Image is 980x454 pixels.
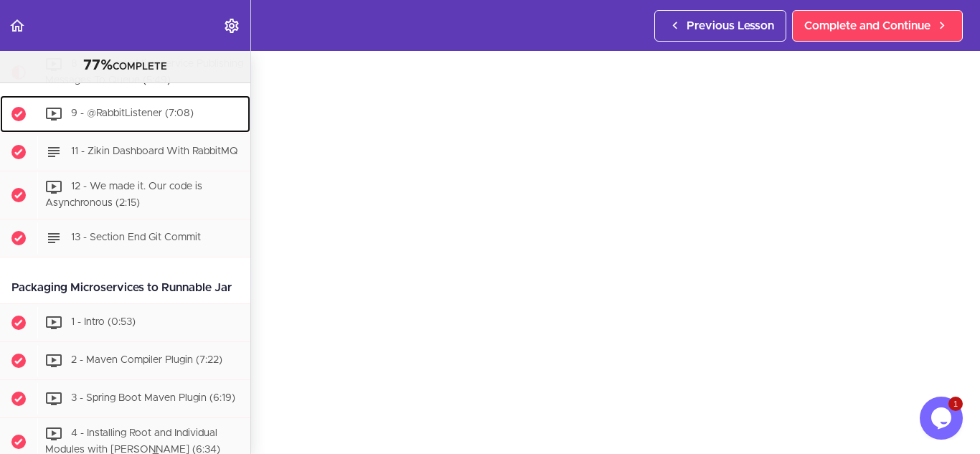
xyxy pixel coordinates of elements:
div: COMPLETE [18,57,232,75]
iframe: Video Player [280,62,951,440]
span: 12 - We made it. Our code is Asynchronous (2:15) [45,182,202,209]
span: 1 - Intro (0:53) [71,317,136,327]
span: 8 - Customer Microservice Publishing Messages To Queue (5:49) [45,59,243,85]
iframe: chat widget [920,397,966,440]
span: 3 - Spring Boot Maven Plugin (6:19) [71,393,235,403]
span: 11 - Zikin Dashboard With RabbitMQ [71,147,238,157]
span: 13 - Section End Git Commit [71,232,201,242]
span: Complete and Continue [804,17,930,34]
svg: Back to course curriculum [9,17,26,34]
span: 2 - Maven Compiler Plugin (7:22) [71,355,222,365]
a: Complete and Continue [792,10,963,42]
a: Previous Lesson [654,10,786,42]
svg: Settings Menu [223,17,240,34]
span: Previous Lesson [687,17,774,34]
span: 9 - @RabbitListener (7:08) [71,109,194,119]
span: 77% [83,58,113,72]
